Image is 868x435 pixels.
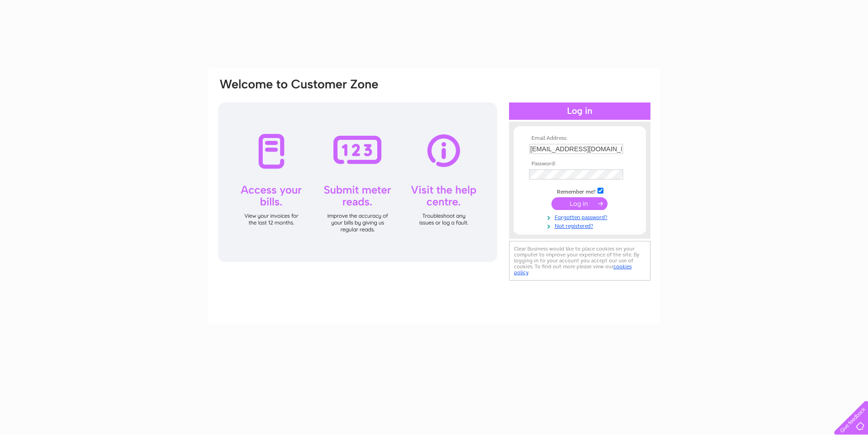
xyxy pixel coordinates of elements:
[527,135,633,142] th: Email Address:
[509,241,650,281] div: Clear Business would like to place cookies on your computer to improve your experience of the sit...
[527,161,633,167] th: Password:
[527,186,633,195] td: Remember me?
[514,263,632,276] a: cookies policy
[529,212,633,221] a: Forgotten password?
[551,197,608,210] input: Submit
[529,221,633,230] a: Not registered?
